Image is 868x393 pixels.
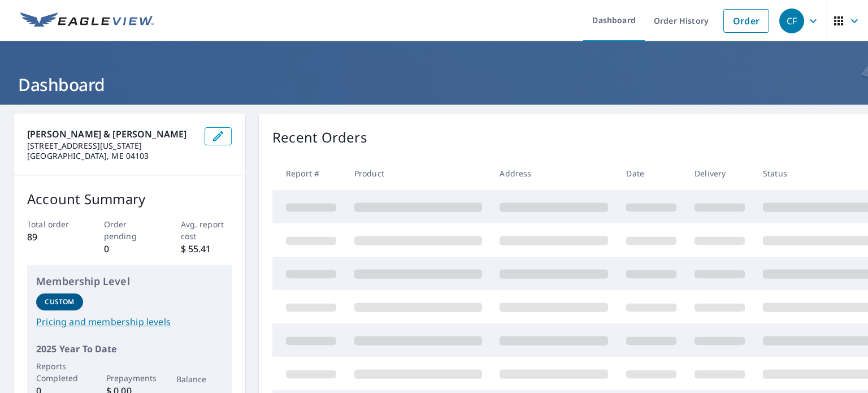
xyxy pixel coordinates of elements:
p: Custom [45,297,74,307]
p: Order pending [104,218,155,242]
p: Prepayments [106,372,153,384]
p: [STREET_ADDRESS][US_STATE] [27,141,196,151]
p: 89 [27,230,79,244]
p: Avg. report cost [181,218,232,242]
p: Balance [176,373,223,385]
th: Date [617,157,685,190]
p: Membership Level [36,274,223,289]
div: CF [779,8,804,33]
p: [PERSON_NAME] & [PERSON_NAME] [27,127,196,141]
p: Reports Completed [36,360,83,384]
img: EV Logo [20,12,154,29]
a: Pricing and membership levels [36,315,223,329]
th: Report # [272,157,345,190]
th: Delivery [685,157,754,190]
p: $ 55.41 [181,242,232,256]
th: Product [345,157,491,190]
h1: Dashboard [14,73,854,96]
a: Order [723,9,769,33]
p: Total order [27,218,79,230]
p: Recent Orders [272,127,367,148]
th: Address [491,157,617,190]
p: 2025 Year To Date [36,342,223,356]
p: Account Summary [27,189,232,209]
p: 0 [104,242,155,256]
p: [GEOGRAPHIC_DATA], ME 04103 [27,151,196,161]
